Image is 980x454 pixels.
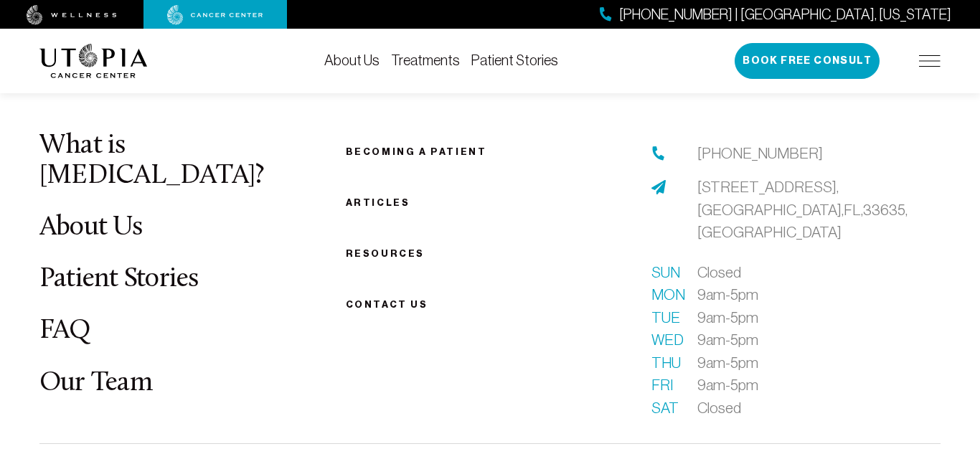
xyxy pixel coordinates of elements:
a: [STREET_ADDRESS],[GEOGRAPHIC_DATA],FL,33635,[GEOGRAPHIC_DATA] [697,176,941,244]
span: [STREET_ADDRESS], [GEOGRAPHIC_DATA], FL, 33635, [GEOGRAPHIC_DATA] [697,179,908,240]
a: About Us [324,52,380,68]
img: cancer center [167,5,263,25]
button: Book Free Consult [735,43,880,79]
span: 9am-5pm [697,283,758,306]
span: 9am-5pm [697,328,758,351]
img: address [651,180,666,194]
a: [PHONE_NUMBER] [697,142,823,165]
span: Closed [697,261,741,284]
span: Thu [651,351,680,374]
img: wellness [27,5,117,25]
img: logo [39,44,148,78]
a: Patient Stories [39,265,199,293]
a: Treatments [391,52,460,68]
span: Wed [651,328,680,351]
span: [PHONE_NUMBER] | [GEOGRAPHIC_DATA], [US_STATE] [619,4,951,25]
a: What is [MEDICAL_DATA]? [39,132,264,190]
span: 9am-5pm [697,306,758,329]
span: Mon [651,283,680,306]
a: Becoming a patient [346,146,487,157]
span: Sat [651,397,680,420]
span: 9am-5pm [697,351,758,374]
span: Contact us [346,299,428,310]
span: Fri [651,374,680,397]
a: Patient Stories [471,52,558,68]
a: About Us [39,214,142,242]
img: icon-hamburger [919,55,941,67]
a: Our Team [39,369,152,397]
img: phone [651,146,666,161]
a: Resources [346,248,425,259]
span: Closed [697,397,741,420]
a: FAQ [39,317,91,345]
span: Sun [651,261,680,284]
a: Articles [346,197,410,208]
a: [PHONE_NUMBER] | [GEOGRAPHIC_DATA], [US_STATE] [600,4,951,25]
span: 9am-5pm [697,374,758,397]
span: Tue [651,306,680,329]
